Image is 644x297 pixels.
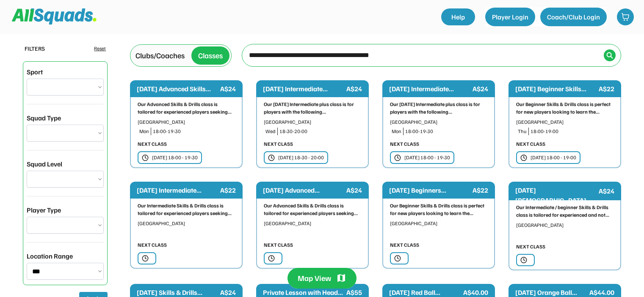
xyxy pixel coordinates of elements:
div: NEXT CLASS [264,140,293,148]
img: clock.svg [394,255,401,262]
div: 18:30-20:00 [279,128,361,135]
div: [GEOGRAPHIC_DATA] [138,118,235,126]
div: [DATE] Beginners... [389,185,471,195]
img: Squad%20Logo.svg [12,8,97,25]
div: Mon [392,128,401,135]
div: NEXT CLASS [264,241,293,249]
div: NEXT CLASS [138,140,167,148]
div: NEXT CLASS [516,140,545,148]
div: Our [DATE] Intermediate plus class is for players with the following... [390,101,487,116]
div: A$24 [599,186,614,196]
div: Reset [94,45,106,52]
div: [GEOGRAPHIC_DATA] [264,118,361,126]
div: Our [DATE] Intermediate plus class is for players with the following... [264,101,361,116]
div: Squad Type [27,113,61,123]
div: A$24 [220,84,236,94]
img: clock.svg [142,255,149,262]
button: Coach/Club Login [540,8,607,26]
div: Our Beginner Skills & Drills class is perfect for new players looking to learn the... [390,202,487,217]
img: Icon%20%2838%29.svg [606,52,613,59]
div: Location Range [27,251,73,261]
div: [DATE] Advanced... [263,185,345,195]
div: [GEOGRAPHIC_DATA] [516,118,614,126]
div: [GEOGRAPHIC_DATA] [138,220,235,227]
img: clock.svg [520,154,527,161]
div: 18:00-19:30 [153,128,235,135]
div: NEXT CLASS [516,243,545,251]
div: Our Beginner Skills & Drills class is perfect for new players looking to learn the... [516,101,614,116]
div: 18:00-19:00 [531,128,614,135]
div: Thu [518,128,527,135]
div: [GEOGRAPHIC_DATA] [264,220,361,227]
div: NEXT CLASS [390,140,419,148]
div: Map View [298,273,331,283]
div: [DATE] Beginner Skills... [515,84,597,94]
div: Our Advanced Skills & Drills class is tailored for experienced players seeking... [264,202,361,217]
div: 18:00-19:30 [405,128,487,135]
div: [DATE] [DEMOGRAPHIC_DATA] Group... [515,185,597,215]
div: Our Intermediate Skills & Drills class is tailored for experienced players seeking... [138,202,235,217]
div: FILTERS [25,44,45,53]
div: A$22 [599,84,614,94]
div: [DATE] 18:00 - 19:30 [404,154,450,161]
img: clock.svg [520,256,527,264]
div: Our Advanced Skills & Drills class is tailored for experienced players seeking... [138,101,235,116]
div: Player Type [27,205,61,215]
img: clock.svg [268,154,275,161]
div: Squad Level [27,159,62,169]
div: [DATE] 18:00 - 19:30 [152,154,198,161]
div: [GEOGRAPHIC_DATA] [516,221,614,229]
a: Help [441,8,475,25]
div: Mon [139,128,149,135]
div: NEXT CLASS [138,241,167,249]
div: Clubs/Coaches [135,50,185,61]
div: [DATE] Intermediate... [263,84,345,94]
div: [DATE] Advanced Skills... [137,84,218,94]
div: A$24 [473,84,488,94]
div: [GEOGRAPHIC_DATA] [390,118,487,126]
button: Player Login [485,8,535,26]
div: [DATE] 18:30 - 20:00 [278,154,324,161]
div: [DATE] Intermediate... [389,84,471,94]
div: Classes [198,50,223,61]
div: A$24 [346,84,362,94]
img: clock.svg [142,154,149,161]
div: Our Intermediate / beginner Skills & Drills class is tailored for experienced and not... [516,204,614,219]
div: NEXT CLASS [390,241,419,249]
div: A$24 [346,185,362,195]
div: [GEOGRAPHIC_DATA] [390,220,487,227]
div: A$22 [220,185,236,195]
div: A$22 [473,185,488,195]
div: [DATE] Intermediate... [137,185,218,195]
img: clock.svg [268,255,275,262]
div: Sport [27,67,43,77]
div: Wed [265,128,276,135]
img: shopping-cart-01%20%281%29.svg [621,13,630,21]
img: clock.svg [394,154,401,161]
div: [DATE] 18:00 - 19:00 [531,154,576,161]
